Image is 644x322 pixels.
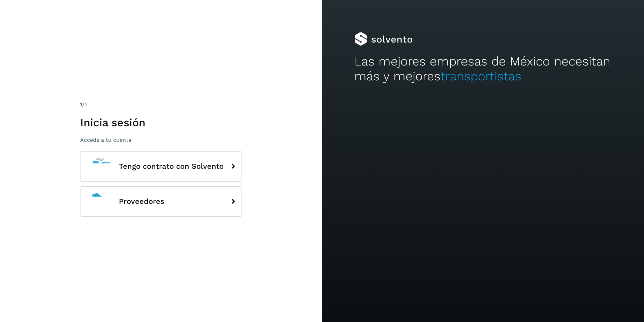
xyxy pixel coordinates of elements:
span: Proveedores [119,197,164,206]
p: Accede a tu cuenta [80,137,242,143]
h1: Inicia sesión [80,116,242,129]
button: Proveedores [80,186,242,217]
span: Tengo contrato con Solvento [119,162,224,170]
button: Tengo contrato con Solvento [80,151,242,182]
div: /2 [80,101,242,109]
h2: Las mejores empresas de México necesitan más y mejores [354,54,612,84]
span: 1 [80,101,82,108]
span: transportistas [441,69,521,83]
